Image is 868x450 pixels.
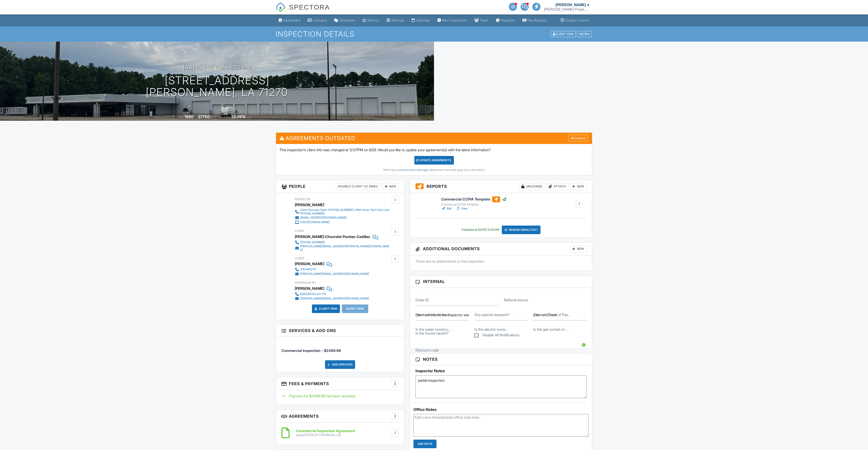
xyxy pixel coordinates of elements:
[410,180,592,193] h3: Reports
[295,267,369,272] a: 3183480711
[504,297,528,302] label: Referral source
[474,309,528,320] input: Any special requests?
[314,306,337,311] a: Client View
[295,260,324,267] div: [PERSON_NAME]
[295,240,390,245] a: [PHONE_NUMBER]
[231,114,245,119] div: 392476
[410,243,592,255] h3: Additional Documents
[210,115,217,119] span: sq. ft.
[295,220,390,224] a: [URL][DOMAIN_NAME]
[401,168,427,172] a: Automation settings
[474,333,519,339] label: Disable All Notifications
[300,272,369,276] div: [PERSON_NAME][EMAIL_ADDRESS][DOMAIN_NAME]
[414,156,454,165] div: Update Agreements
[295,296,369,301] a: [PERSON_NAME][EMAIL_ADDRESS][DOMAIN_NAME]
[300,220,330,224] div: [URL][DOMAIN_NAME]
[281,393,399,398] div: Payment for $2499.99 has been received.
[295,233,370,240] div: [PERSON_NAME] Chevrolet Pontiac Cadillac
[559,16,591,25] a: Support Center
[289,2,330,12] span: SPECTORA
[296,429,355,433] h6: Commercial Inspection Agreement
[336,183,380,190] div: Disable Client CC Email
[300,208,390,215] div: Client Success Team: [PHONE_NUMBER] / After Hours Text Only Line: [PHONE_NUMBER]
[276,2,286,12] img: The Best Home Inspection Software - Spectora
[544,7,589,12] div: Webb Property Inspection
[306,16,329,25] a: Contacts
[415,327,451,332] label: Is the water turned on at the property?
[221,115,231,119] span: Lot Size
[547,183,568,190] div: Attach
[436,16,469,25] a: New Inspection
[413,440,436,448] input: Add Note
[528,18,547,22] div: Pay Reports
[361,16,381,25] a: Metrics
[410,276,592,287] h3: Internal
[184,114,193,119] div: 1980
[415,369,587,373] h5: Inspector Notes
[300,240,325,244] div: [PHONE_NUMBER]
[391,18,404,22] div: Settings
[283,18,300,22] div: Dashboard
[521,16,548,25] a: Pay Reports
[295,257,304,260] span: Client
[413,407,589,412] div: Office Notes
[295,229,304,233] span: Client
[556,3,586,7] div: [PERSON_NAME]
[385,16,406,25] a: Settings
[415,259,587,264] p: There are no attachments to this inspection.
[441,206,451,211] a: Edit
[441,203,507,206] div: Commercial CCPIA Template
[296,429,355,437] a: Commercial Inspection Agreement Signed [DATE] (IP [TECHNICAL_ID])
[198,114,210,119] div: 37750
[551,31,576,37] div: Client View
[501,18,515,22] div: Paysplits
[300,292,326,296] div: 8882261122 ext 179
[276,7,330,15] a: SPECTORA
[183,64,251,70] h3: [DATE] 1:00 pm - 1:00 pm
[533,327,568,332] label: Is the gas turned on at the property?
[550,32,577,35] a: Client View
[276,133,592,144] h3: Agreements Outdated
[300,297,369,300] div: [PERSON_NAME][EMAIL_ADDRESS][DOMAIN_NAME]
[415,348,439,353] label: Discount code
[333,16,357,25] a: Templates
[502,226,541,234] div: Resend Email/Text
[325,360,355,369] div: Add Services
[300,216,347,219] div: [EMAIL_ADDRESS][DOMAIN_NAME]
[368,18,379,22] div: Metrics
[462,228,499,232] div: Published at [DATE] 12:05 PM
[295,292,369,296] a: 8882261122 ext 179
[295,208,390,215] a: Client Success Team: [PHONE_NUMBER] / After Hours Text Only Line: [PHONE_NUMBER]
[246,115,252,119] span: sq.ft.
[276,30,592,38] h1: Inspection Details
[442,18,467,22] div: New Inspection
[276,377,404,390] h3: Fees & Payments
[179,115,184,119] span: Built
[146,75,288,99] h1: [STREET_ADDRESS] [PERSON_NAME], LA 71270
[276,325,404,337] h3: Services & Add ons
[569,135,588,142] div: Dismiss
[295,198,310,201] span: Inspector
[494,16,517,25] a: Paysplits
[277,16,302,25] a: Dashboard
[295,272,369,276] a: [PERSON_NAME][EMAIL_ADDRESS][DOMAIN_NAME]
[281,348,341,353] span: Commercial Inspection - $2499.99
[296,433,355,437] div: Signed [DATE] (IP [TECHNICAL_ID])
[577,31,592,37] div: More
[300,268,316,271] div: 3183480711
[295,215,390,220] a: [EMAIL_ADDRESS][DOMAIN_NAME]
[441,196,507,206] a: Commercial CCPIA Template Commercial CCPIA Template
[474,312,509,317] label: Any special requests?
[382,183,399,190] div: New
[415,309,469,320] input: Door access information. If you don't have this, our scheduling team will reach out to your agent.
[339,18,356,22] div: Templates
[533,312,570,317] label: Alternate Form of Payment (Escrow, PayPal, Zelle, Business Check, etc)
[533,309,587,320] input: Alternate Form of Payment (Escrow, PayPal, Zelle, Business Check, etc)
[415,375,587,398] textarea: partial inspection
[295,285,324,292] div: [PERSON_NAME]
[456,206,468,211] a: View
[570,183,587,190] div: New
[472,16,490,25] a: Team
[295,201,324,208] div: [PERSON_NAME]
[565,18,590,22] div: Support Center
